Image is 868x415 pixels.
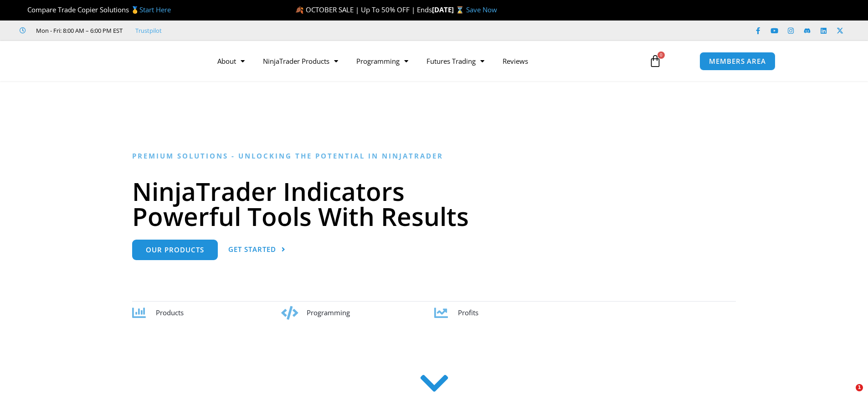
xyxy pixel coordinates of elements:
img: LogoAI | Affordable Indicators – NinjaTrader [92,45,190,77]
a: Reviews [493,51,537,72]
span: Get Started [228,246,276,253]
a: Our Products [132,240,218,260]
span: Compare Trade Copier Solutions 🥇 [20,5,171,14]
span: 0 [657,51,665,59]
a: Get Started [228,240,286,260]
a: Save Now [466,5,497,14]
img: 🏆 [20,6,27,13]
a: Futures Trading [417,51,493,72]
a: Start Here [139,5,171,14]
span: MEMBERS AREA [709,58,766,65]
strong: [DATE] ⌛ [432,5,466,14]
a: 0 [635,48,675,74]
span: Programming [307,308,350,317]
a: MEMBERS AREA [699,52,776,71]
a: About [208,51,254,72]
span: Profits [458,308,478,317]
a: NinjaTrader Products [254,51,347,72]
span: Products [156,308,184,317]
span: Our Products [146,246,204,253]
nav: Menu [208,51,638,72]
span: Mon - Fri: 8:00 AM – 6:00 PM EST [34,25,123,36]
h6: Premium Solutions - Unlocking the Potential in NinjaTrader [132,152,736,160]
span: 1 [856,384,863,391]
h1: NinjaTrader Indicators Powerful Tools With Results [132,179,736,229]
span: 🍂 OCTOBER SALE | Up To 50% OFF | Ends [295,5,432,14]
iframe: Intercom live chat [837,384,859,406]
a: Trustpilot [135,25,162,36]
a: Programming [347,51,417,72]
